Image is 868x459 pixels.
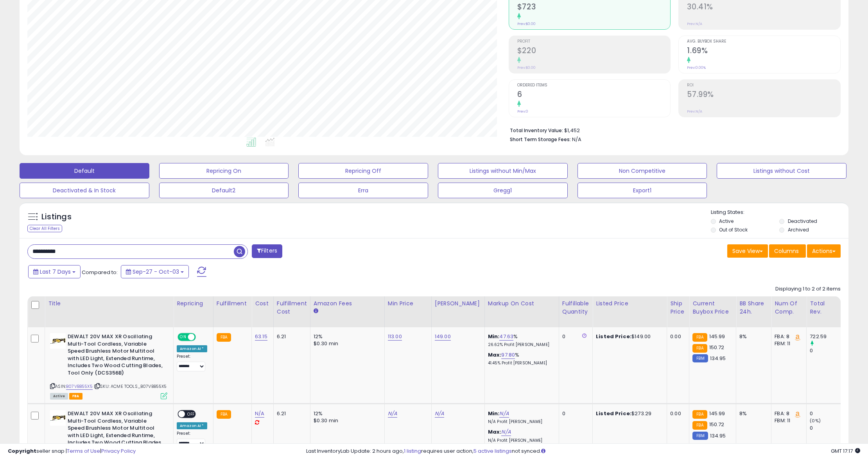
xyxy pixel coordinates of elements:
div: Fulfillable Quantity [562,299,589,316]
div: Num of Comp. [775,299,803,316]
span: Compared to: [82,269,118,276]
h2: $220 [517,46,671,57]
div: Markup on Cost [488,299,556,308]
h2: 6 [517,90,671,100]
span: Last 7 Days [40,268,71,276]
button: Filters [252,244,282,258]
a: N/A [501,428,511,436]
div: Amazon AI * [177,422,207,429]
button: Repricing Off [298,163,428,179]
div: 0 [562,333,586,340]
div: BB Share 24h. [739,299,768,316]
div: Current Buybox Price [692,299,733,316]
span: FBA [69,393,82,400]
span: All listings currently available for purchase on Amazon [50,393,68,400]
b: Listed Price: [596,333,631,340]
div: 12% [314,333,378,340]
span: Avg. Buybox Share [687,39,840,44]
a: 1 listing [404,447,421,455]
div: Preset: [177,431,207,448]
th: The percentage added to the cost of goods (COGS) that forms the calculator for Min & Max prices. [484,296,559,327]
img: 41OW8yL7ulL._SL40_.jpg [50,410,66,426]
li: $1,452 [510,125,835,134]
div: Total Rev. [810,299,838,316]
a: 5 active listings [473,447,512,455]
div: 0 [562,410,586,417]
small: (0%) [810,418,821,424]
div: seller snap | | [8,448,136,455]
div: ASIN: [50,333,167,398]
h2: 1.69% [687,46,840,57]
div: 6.21 [277,410,304,417]
button: Default2 [159,183,289,198]
small: FBM [692,354,708,362]
img: 41OW8yL7ulL._SL40_.jpg [50,333,66,349]
label: Active [719,218,733,224]
p: 26.62% Profit [PERSON_NAME] [488,342,553,348]
button: Save View [727,244,768,258]
div: 722.59 [810,333,841,340]
div: 0.00 [670,410,683,417]
p: 41.45% Profit [PERSON_NAME] [488,360,553,366]
div: Last InventoryLab Update: 2 hours ago, requires user action, not synced. [306,448,860,455]
span: Ordered Items [517,83,671,88]
a: N/A [499,410,509,418]
a: N/A [255,410,264,418]
h2: 57.99% [687,90,840,100]
span: OFF [195,334,207,341]
div: Ship Price [670,299,686,316]
span: Profit [517,39,671,44]
button: Actions [807,244,841,258]
div: Amazon Fees [314,299,381,308]
span: | SKU: ACME TOOLS_B07VBB55X5 [94,383,167,389]
div: Fulfillment [217,299,248,308]
div: 8% [739,333,765,340]
div: Preset: [177,354,207,371]
b: DEWALT 20V MAX XR Oscillating Multi-Tool Cordless, Variable Speed Brushless Motor Multitool with ... [68,410,163,455]
span: ON [178,334,188,341]
button: Last 7 Days [28,265,81,278]
div: 8% [739,410,765,417]
div: % [488,333,553,348]
span: 145.99 [709,333,725,340]
small: FBA [217,410,231,419]
div: $273.29 [596,410,661,417]
button: Listings without Min/Max [438,163,568,179]
div: $149.00 [596,333,661,340]
div: 12% [314,410,378,417]
small: Prev: $0.00 [517,22,536,26]
button: Listings without Cost [717,163,846,179]
div: Title [48,299,170,308]
p: Listing States: [711,209,849,216]
a: 63.15 [255,333,267,341]
p: N/A Profit [PERSON_NAME] [488,419,553,425]
div: $0.30 min [314,340,378,347]
strong: Copyright [8,447,36,455]
span: 145.99 [709,410,725,417]
small: FBA [692,344,707,353]
div: FBA: 8 [775,410,800,417]
span: 134.95 [710,432,726,439]
label: Out of Stock [719,226,748,233]
small: Prev: $0.00 [517,65,536,70]
b: Min: [488,333,500,340]
a: 47.63 [499,333,513,341]
span: Columns [774,247,799,255]
small: FBA [692,333,707,342]
div: Displaying 1 to 2 of 2 items [775,285,841,293]
div: $0.30 min [314,417,378,424]
small: Prev: 0 [517,109,528,114]
span: N/A [572,136,581,143]
b: DEWALT 20V MAX XR Oscillating Multi-Tool Cordless, Variable Speed Brushless Motor Multitool with ... [68,333,163,378]
b: Min: [488,410,500,417]
span: 150.72 [709,421,725,428]
div: Clear All Filters [27,225,62,232]
div: Cost [255,299,270,308]
button: Sep-27 - Oct-03 [121,265,189,278]
span: 150.72 [709,344,725,351]
div: Amazon AI * [177,345,207,352]
button: Non Competitive [577,163,707,179]
label: Archived [788,226,809,233]
div: [PERSON_NAME] [435,299,481,308]
h2: 30.41% [687,2,840,13]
